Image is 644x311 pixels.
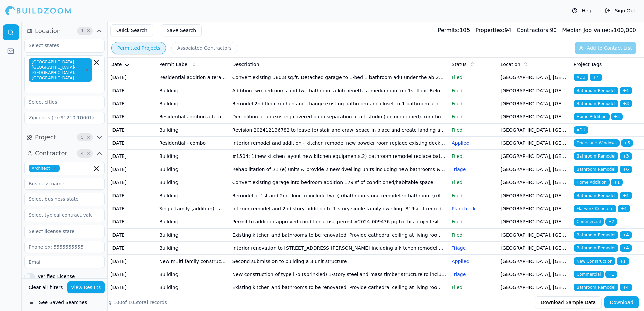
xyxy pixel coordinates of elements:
td: Residential addition alteration to existing residence [157,71,230,84]
td: Building [157,229,230,242]
td: [GEOGRAPHIC_DATA], [GEOGRAPHIC_DATA] [498,110,571,124]
span: Median Job Value: [562,27,610,33]
span: Bathroom Remodel [574,152,618,160]
td: [GEOGRAPHIC_DATA], [GEOGRAPHIC_DATA] [498,255,571,268]
td: Permit to addition approved conditional use permit #2024-009436 prj to this project site. The ori... [230,215,449,229]
td: Remodel 2nd floor kitchen and change existing bathroom and closet to 1 bathroom and 1 master bath... [230,97,449,110]
span: + 3 [620,152,632,160]
span: Date [110,61,122,68]
p: Triage [452,166,495,173]
input: Select business state [25,193,96,205]
button: Download Sample Data [535,296,602,308]
td: [DATE] [108,124,157,137]
td: [DATE] [108,268,157,281]
td: Residential - combo [157,137,230,150]
span: Commercial [574,271,604,278]
p: Triage [452,271,495,278]
div: 94 [475,26,511,34]
td: Addition two bedrooms and two bathroom a kitchenette a media room on 1st floor. Relocate the laun... [230,84,449,97]
p: Filed [452,192,495,199]
input: Zipcodes (ex:91210,10001) [24,112,105,124]
td: [DATE] [108,202,157,215]
td: Building [157,163,230,176]
p: Filed [452,284,495,291]
td: [DATE] [108,242,157,255]
span: Bathroom Remodel [574,87,618,94]
td: [DATE] [108,97,157,110]
span: + 5 [621,139,633,147]
td: [GEOGRAPHIC_DATA], [GEOGRAPHIC_DATA] [498,97,571,110]
td: [GEOGRAPHIC_DATA], [GEOGRAPHIC_DATA] [498,281,571,294]
button: Sign Out [602,5,639,16]
td: Existing kitchen and bathrooms to be renovated. Provide cathedral ceiling at living room and kitc... [230,281,449,294]
td: Interior remodel and 2nd story addition to 1 story single family dwelling. 819sq ft remodel. Addi... [230,202,449,215]
span: Bathroom Remodel [574,192,618,199]
button: Permitted Projects [111,42,166,54]
span: + 3 [611,113,623,120]
td: [GEOGRAPHIC_DATA], [GEOGRAPHIC_DATA] [498,137,571,150]
td: #1504: 1)new kitchen layout new kitchen equipments.2) bathroom remodel replace bathroom tub with ... [230,150,449,163]
button: Quick Search [110,24,153,36]
span: 1 [79,28,86,34]
p: Filed [452,127,495,133]
input: Business name [24,178,105,190]
span: + 4 [620,87,632,94]
span: Location [501,61,520,68]
span: Bathroom Remodel [574,244,618,252]
span: + 2 [605,218,617,226]
span: Project Tags [574,61,602,68]
td: Convert existing 580.8 sq.ft. Detached garage to 1-bed 1 bathroom adu under the ab 2533 amnesty p... [230,71,449,84]
span: [GEOGRAPHIC_DATA]-[GEOGRAPHIC_DATA]-[GEOGRAPHIC_DATA], [GEOGRAPHIC_DATA] [29,58,92,82]
p: Filed [452,100,495,107]
p: Filed [452,113,495,120]
td: Building [157,150,230,163]
td: Second submission to building a 3 unit structure [230,255,449,268]
span: + 1 [611,179,623,186]
span: 4 [79,150,86,157]
button: Project5Clear Project filters [24,132,105,143]
p: Filed [452,153,495,160]
td: [GEOGRAPHIC_DATA], [GEOGRAPHIC_DATA] [498,150,571,163]
span: Properties: [475,27,504,33]
td: [GEOGRAPHIC_DATA], [GEOGRAPHIC_DATA] [498,176,571,189]
button: Download [604,296,639,308]
span: Doors and Windows [574,139,620,147]
td: [GEOGRAPHIC_DATA], [GEOGRAPHIC_DATA] [498,189,571,202]
button: Associated Contractors [171,42,237,54]
td: Building [157,242,230,255]
td: [GEOGRAPHIC_DATA], [GEOGRAPHIC_DATA] [498,215,571,229]
div: 90 [517,26,557,34]
span: Bathroom Remodel [574,100,618,107]
p: Triage [452,245,495,251]
td: [DATE] [108,71,157,84]
input: Email [24,256,105,268]
td: [GEOGRAPHIC_DATA], [GEOGRAPHIC_DATA] [498,163,571,176]
span: Location [35,26,61,36]
td: Interior remodel and addition - kitchen remodel new powder room replace existing deck. Addition t... [230,137,449,150]
span: Description [232,61,259,68]
td: [DATE] [108,84,157,97]
span: Contractor [35,149,67,158]
td: New construction of type ii-b (sprinkled) 1-story steel and mass timber structure to include trai... [230,268,449,281]
td: [GEOGRAPHIC_DATA], [GEOGRAPHIC_DATA] [498,229,571,242]
span: 5 [79,134,86,141]
span: Bathroom Remodel [574,166,618,173]
p: Filed [452,87,495,94]
td: [GEOGRAPHIC_DATA], [GEOGRAPHIC_DATA] [498,71,571,84]
span: Home Addition [574,179,610,186]
td: [DATE] [108,176,157,189]
p: Plancheck [452,205,495,212]
span: Contractors: [517,27,550,33]
span: + 4 [620,231,632,239]
p: Filed [452,218,495,225]
span: Flatwork Concrete [574,205,616,212]
span: ADU [574,74,588,81]
span: Status [452,61,467,68]
input: Select typical contract value [25,209,96,221]
span: + 6 [620,166,632,173]
td: Building [157,189,230,202]
td: [DATE] [108,255,157,268]
span: + 4 [620,192,632,199]
td: Existing kitchen and bathrooms to be renovated. Provide cathedral ceiling at living room and kitc... [230,229,449,242]
span: + 4 [620,284,632,291]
